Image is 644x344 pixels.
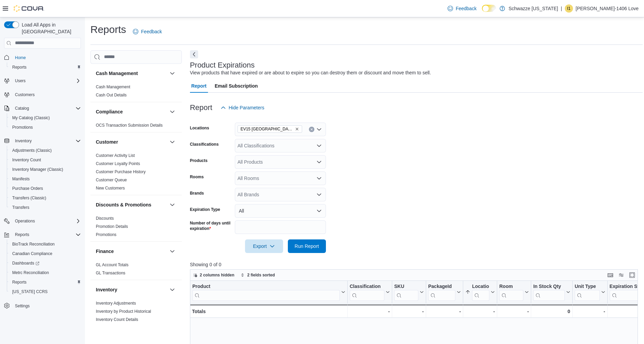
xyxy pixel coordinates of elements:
button: Hide Parameters [218,101,267,114]
div: Compliance [90,121,182,132]
div: Unit Type [575,283,600,290]
a: GL Account Totals [96,262,128,267]
button: Remove EV15 Las Cruces North from selection in this group [295,127,299,131]
span: Metrc Reconciliation [12,270,49,275]
button: Transfers (Classic) [7,193,84,203]
span: Customers [12,90,81,99]
span: New Customers [96,185,125,191]
span: Operations [15,218,35,224]
span: Feedback [141,28,162,35]
button: Inventory [96,286,167,293]
span: Transfers [12,205,29,210]
div: - [499,307,529,315]
a: Inventory Count Details [96,317,138,322]
span: Promotions [96,232,117,237]
div: - [394,307,424,315]
button: Catalog [1,104,84,113]
div: Discounts & Promotions [90,214,182,241]
img: Cova [14,5,44,12]
a: Canadian Compliance [10,250,55,258]
span: EV15 [GEOGRAPHIC_DATA] [241,126,294,132]
a: My Catalog (Classic) [10,114,53,122]
button: Operations [1,216,84,226]
span: Reports [12,279,27,285]
span: Inventory Count [12,157,41,163]
span: My Catalog (Classic) [12,115,50,121]
a: Inventory Count [10,156,44,164]
button: Transfers [7,203,84,212]
button: Reports [7,62,84,72]
a: Cash Management [96,85,130,89]
a: Dashboards [10,259,42,267]
div: 0 [533,307,570,315]
span: Users [15,78,25,84]
h3: Inventory [96,286,117,293]
button: BioTrack Reconciliation [7,239,84,249]
span: Cash Management [96,84,130,90]
nav: Complex example [4,50,81,328]
span: Export [249,239,279,253]
span: Canadian Compliance [10,250,81,258]
button: Finance [168,247,176,255]
a: Promotions [96,232,117,237]
div: Isaac-1406 Love [565,4,573,13]
a: Customers [12,91,37,99]
span: Cash Out Details [96,92,127,98]
div: SKU [394,283,418,290]
a: GL Transactions [96,271,125,275]
button: Cash Management [96,70,167,77]
a: Manifests [10,175,32,183]
div: In Stock Qty [533,283,565,301]
span: Inventory [15,138,32,144]
button: 2 columns hidden [190,271,237,279]
span: Canadian Compliance [12,251,52,256]
button: Reports [7,277,84,287]
h3: Report [190,104,212,112]
span: Feedback [456,5,476,12]
span: Manifests [10,175,81,183]
span: Email Subscription [215,79,258,93]
span: Load All Apps in [GEOGRAPHIC_DATA] [19,21,81,35]
span: BioTrack Reconciliation [10,240,81,248]
span: Adjustments (Classic) [12,148,52,153]
button: Display options [617,271,625,279]
button: Manifests [7,174,84,184]
span: Home [12,53,81,62]
h3: Customer [96,139,118,145]
button: My Catalog (Classic) [7,113,84,123]
span: OCS Transaction Submission Details [96,123,163,128]
span: Catalog [15,106,29,111]
a: Feedback [130,25,164,38]
button: Metrc Reconciliation [7,268,84,277]
button: Run Report [288,239,326,253]
button: Inventory [168,286,176,294]
div: - [428,307,461,315]
div: View products that have expired or are about to expire so you can destroy them or discount and mo... [190,69,431,76]
button: Export [245,239,283,253]
a: Purchase Orders [10,184,46,193]
a: Customer Loyalty Points [96,161,140,166]
button: Home [1,53,84,62]
button: Discounts & Promotions [96,201,167,208]
div: Finance [90,261,182,280]
span: Inventory [12,137,81,145]
span: Transfers (Classic) [10,194,81,202]
button: Next [190,50,198,58]
button: PackageId [428,283,461,301]
div: - [465,307,495,315]
span: Discounts [96,216,114,221]
a: Promotions [10,123,36,131]
span: Settings [15,303,30,309]
h3: Compliance [96,108,123,115]
a: Discounts [96,216,114,221]
a: Adjustments (Classic) [10,146,54,155]
a: Inventory Manager (Classic) [10,165,66,174]
label: Products [190,158,208,163]
a: [US_STATE] CCRS [10,288,50,296]
span: Reports [12,231,81,239]
button: Inventory [12,137,34,145]
div: Package URL [428,283,455,301]
span: [US_STATE] CCRS [12,289,48,294]
span: EV15 Las Cruces North [238,125,302,133]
